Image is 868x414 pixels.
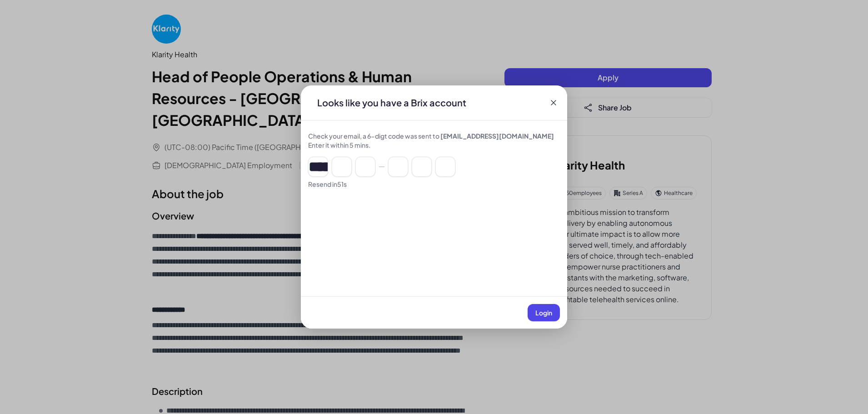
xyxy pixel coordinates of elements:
[440,132,554,140] span: [EMAIL_ADDRESS][DOMAIN_NAME]
[310,96,474,109] div: Looks like you have a Brix account
[528,304,560,321] button: Login
[308,131,560,150] div: Check your email, a 6-digt code was sent to Enter it within 5 mins.
[308,180,560,189] div: Resend in 51 s
[535,309,552,317] span: Login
